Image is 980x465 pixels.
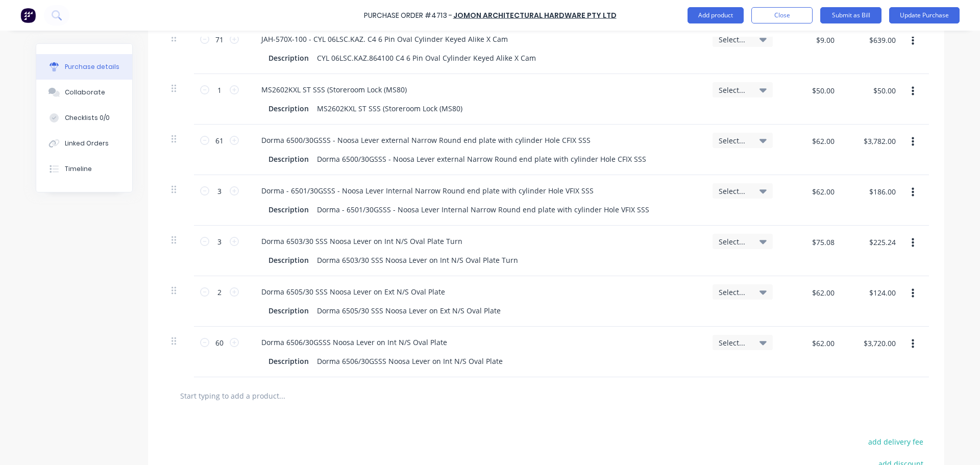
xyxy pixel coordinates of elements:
[313,101,467,116] div: MS2602KXL ST SSS (Storeroom Lock (MS80)
[820,7,881,23] button: Submit as Bill
[264,354,313,369] div: Description
[719,85,749,95] span: Select...
[313,253,522,267] div: Dorma 6503/30 SSS Noosa Lever on Int N/S Oval Plate Turn
[264,51,313,65] div: Description
[264,202,313,217] div: Description
[253,234,471,249] div: Dorma 6503/30 SSS Noosa Lever on Int N/S Oval Plate Turn
[36,156,132,182] button: Timeline
[264,253,313,267] div: Description
[364,10,452,21] div: Purchase Order #4713 -
[65,62,119,71] div: Purchase details
[264,152,313,166] div: Description
[313,202,653,217] div: Dorma - 6501/30GSSS - Noosa Lever Internal Narrow Round end plate with cylinder Hole VFIX SSS
[253,284,453,299] div: Dorma 6505/30 SSS Noosa Lever on Ext N/S Oval Plate
[20,8,36,23] img: Factory
[889,7,960,23] button: Update Purchase
[65,139,109,148] div: Linked Orders
[719,34,749,45] span: Select...
[719,287,749,298] span: Select...
[36,131,132,156] button: Linked Orders
[264,303,313,318] div: Description
[36,80,132,105] button: Collaborate
[36,54,132,80] button: Purchase details
[253,82,415,97] div: MS2602KXL ST SSS (Storeroom Lock (MS80)
[65,113,110,123] div: Checklists 0/0
[313,303,505,318] div: Dorma 6505/30 SSS Noosa Lever on Ext N/S Oval Plate
[313,152,650,166] div: Dorma 6500/30GSSS - Noosa Lever external Narrow Round end plate with cylinder Hole CFIX SSS
[862,435,929,448] button: add delivery fee
[688,7,744,23] button: Add product
[313,51,540,65] div: CYL 06LSC.KAZ.864100 C4 6 Pin Oval Cylinder Keyed Alike X Cam
[313,354,507,369] div: Dorma 6506/30GSSS Noosa Lever on Int N/S Oval Plate
[253,32,516,46] div: JAH-570X-100 - CYL 06LSC.KAZ. C4 6 Pin Oval Cylinder Keyed Alike X Cam
[65,88,105,97] div: Collaborate
[253,133,599,148] div: Dorma 6500/30GSSS - Noosa Lever external Narrow Round end plate with cylinder Hole CFIX SSS
[36,105,132,131] button: Checklists 0/0
[719,236,749,247] span: Select...
[65,164,92,174] div: Timeline
[253,335,455,350] div: Dorma 6506/30GSSS Noosa Lever on Int N/S Oval Plate
[719,337,749,348] span: Select...
[751,7,813,23] button: Close
[180,385,384,406] input: Start typing to add a product...
[453,10,617,20] a: Jomon Architectural Hardware Pty Ltd
[719,186,749,197] span: Select...
[253,183,602,198] div: Dorma - 6501/30GSSS - Noosa Lever Internal Narrow Round end plate with cylinder Hole VFIX SSS
[719,135,749,146] span: Select...
[264,101,313,116] div: Description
